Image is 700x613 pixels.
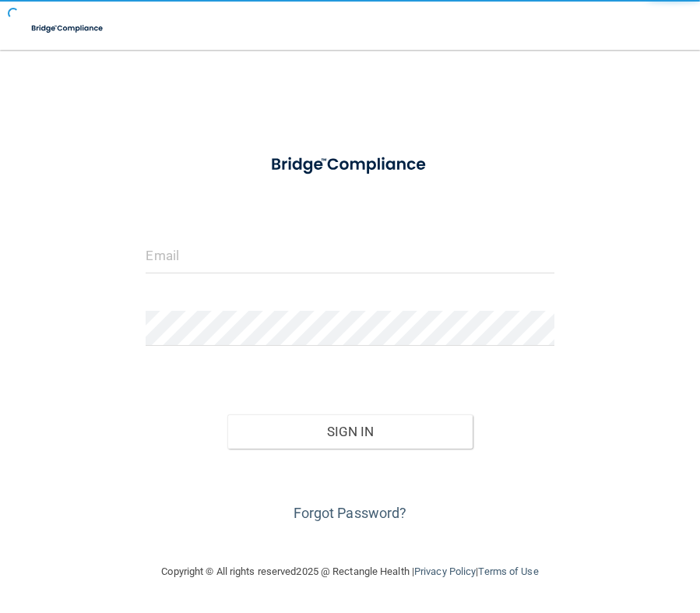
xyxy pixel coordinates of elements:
[478,565,538,577] a: Terms of Use
[146,238,554,273] input: Email
[227,414,473,449] button: Sign In
[23,12,112,44] img: bridge_compliance_login_screen.278c3ca4.svg
[414,565,476,577] a: Privacy Policy
[294,505,407,521] a: Forgot Password?
[66,547,635,597] div: Copyright © All rights reserved 2025 @ Rectangle Health | |
[254,143,446,186] img: bridge_compliance_login_screen.278c3ca4.svg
